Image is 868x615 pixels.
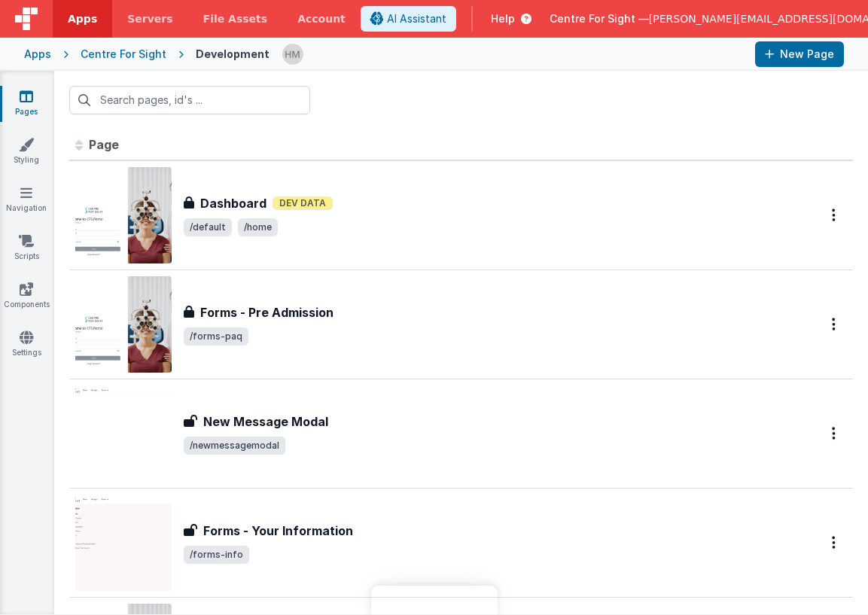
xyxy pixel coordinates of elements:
[89,137,119,152] span: Page
[69,86,310,114] input: Search pages, id's ...
[81,47,166,62] div: Centre For Sight
[361,6,456,32] button: AI Assistant
[755,41,844,67] button: New Page
[823,199,847,230] button: Options
[200,303,333,321] h3: Forms - Pre Admission
[203,522,353,540] h3: Forms - Your Information
[184,327,248,346] span: /forms-paq
[273,196,333,210] span: Dev Data
[387,11,446,26] span: AI Assistant
[550,11,649,26] span: Centre For Sight —
[127,11,172,26] span: Servers
[184,546,249,564] span: /forms-info
[184,437,285,455] span: /newmessagemodal
[196,47,270,62] div: Development
[68,11,97,26] span: Apps
[203,11,268,26] span: File Assets
[24,47,51,62] div: Apps
[823,418,847,449] button: Options
[203,413,328,431] h3: New Message Modal
[823,309,847,339] button: Options
[238,218,278,236] span: /home
[184,218,232,236] span: /default
[823,527,847,558] button: Options
[200,194,266,212] h3: Dashboard
[282,44,303,65] img: 1b65a3e5e498230d1b9478315fee565b
[491,11,515,26] span: Help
